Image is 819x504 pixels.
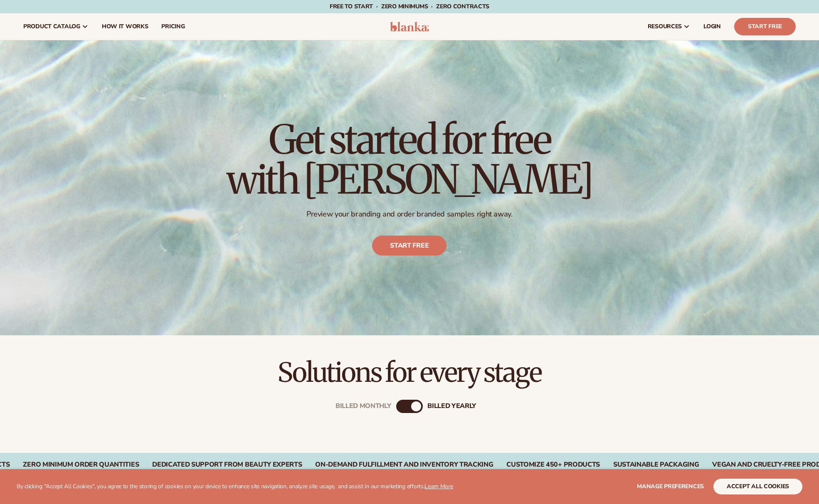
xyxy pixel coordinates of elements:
[152,461,302,469] div: Dedicated Support From Beauty Experts
[330,2,489,10] span: Free to start · ZERO minimums · ZERO contracts
[424,482,453,490] a: Learn More
[637,482,704,490] span: Manage preferences
[227,209,592,219] p: Preview your branding and order branded samples right away.
[161,23,185,30] span: pricing
[23,461,139,469] div: Zero Minimum Order QuantitieS
[648,23,682,30] span: resources
[23,359,796,386] h2: Solutions for every stage
[227,120,592,199] h1: Get started for free with [PERSON_NAME]
[734,18,796,35] a: Start Free
[641,13,697,40] a: resources
[390,22,429,32] img: logo
[315,461,493,469] div: On-Demand Fulfillment and Inventory Tracking
[427,403,476,411] div: billed Yearly
[637,479,704,494] button: Manage preferences
[713,479,802,494] button: accept all cookies
[703,23,721,30] span: LOGIN
[23,23,80,30] span: product catalog
[613,461,699,469] div: SUSTAINABLE PACKAGING
[506,461,600,469] div: CUSTOMIZE 450+ PRODUCTS
[17,13,95,40] a: product catalog
[95,13,155,40] a: How It Works
[102,23,148,30] span: How It Works
[697,13,728,40] a: LOGIN
[17,483,453,490] p: By clicking "Accept All Cookies", you agree to the storing of cookies on your device to enhance s...
[335,403,391,411] div: Billed Monthly
[372,236,447,256] a: Start free
[155,13,191,40] a: pricing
